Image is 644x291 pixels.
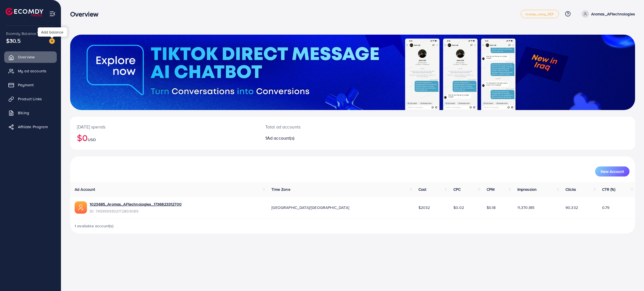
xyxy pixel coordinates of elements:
h2: 1 [265,135,393,141]
p: [DATE] spends [77,123,252,130]
a: Billing [4,107,57,118]
img: ic-ads-acc.e4c84228.svg [75,201,87,214]
div: Add balance [38,27,67,37]
span: $30.5 [6,37,21,45]
img: logo [6,8,43,16]
p: Aromas_AFtechnologies [591,11,635,17]
span: Time Zone [271,187,290,192]
span: Cost [418,187,427,192]
iframe: Chat [620,266,640,287]
span: New Account [601,170,624,173]
h3: Overview [70,10,103,18]
img: image [49,38,55,44]
span: $0.02 [453,205,464,210]
span: Clicks [565,187,576,192]
span: Overview [18,54,35,60]
span: Billing [18,110,29,116]
a: Affiliate Program [4,121,57,132]
a: Product Links [4,93,57,104]
h2: $0 [77,132,252,143]
span: Ad account(s) [267,135,294,141]
p: Total ad accounts [265,123,393,130]
span: $2032 [418,205,430,210]
span: Payment [18,82,34,88]
span: CPC [453,187,461,192]
span: 1 available account(s) [75,223,114,229]
span: Impression [517,187,537,192]
span: CTR (%) [602,187,615,192]
span: [GEOGRAPHIC_DATA]/[GEOGRAPHIC_DATA] [271,205,349,210]
span: 90,332 [565,205,578,210]
a: My ad accounts [4,65,57,77]
span: ID: 7459599302172803089 [90,208,182,214]
span: USD [88,137,96,142]
span: 11,370,185 [517,205,535,210]
span: 0.79 [602,205,610,210]
span: Ad Account [75,187,95,192]
span: Ecomdy Balance [6,31,36,36]
span: $0.18 [487,205,496,210]
span: My ad accounts [18,68,46,74]
span: metap_oday_REF [525,12,554,16]
a: Aromas_AFtechnologies [579,10,635,18]
a: Payment [4,79,57,90]
a: 1023685_Aromas_AFtechnologies_1736823312700 [90,201,182,207]
span: Affiliate Program [18,124,48,130]
button: New Account [595,166,629,176]
img: menu [49,11,56,17]
span: Product Links [18,96,42,102]
span: CPM [487,187,494,192]
a: metap_oday_REF [521,10,559,18]
a: Overview [4,51,57,63]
